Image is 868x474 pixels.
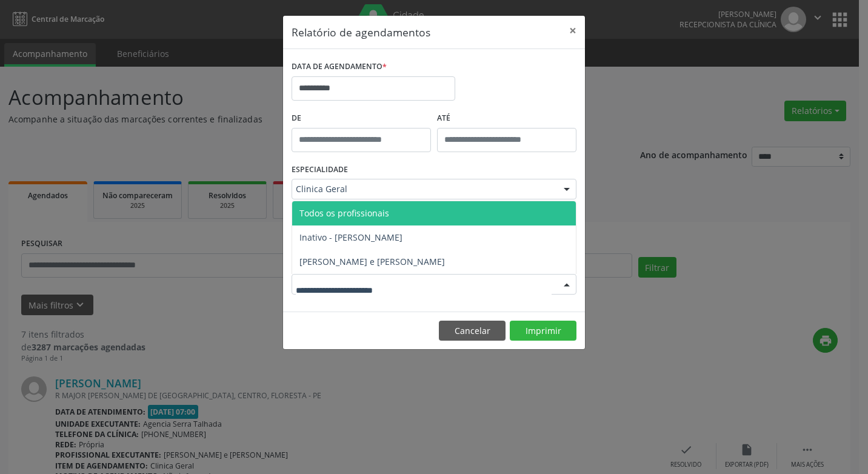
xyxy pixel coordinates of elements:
[299,232,402,243] span: Inativo - [PERSON_NAME]
[437,109,576,128] label: ATÉ
[561,16,585,45] button: Close
[292,161,348,179] label: ESPECIALIDADE
[292,58,387,76] label: DATA DE AGENDAMENTO
[296,183,552,195] span: Clinica Geral
[292,24,430,40] h5: Relatório de agendamentos
[510,321,576,341] button: Imprimir
[439,321,506,341] button: Cancelar
[299,207,389,219] span: Todos os profissionais
[299,256,445,267] span: [PERSON_NAME] e [PERSON_NAME]
[292,109,431,128] label: De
